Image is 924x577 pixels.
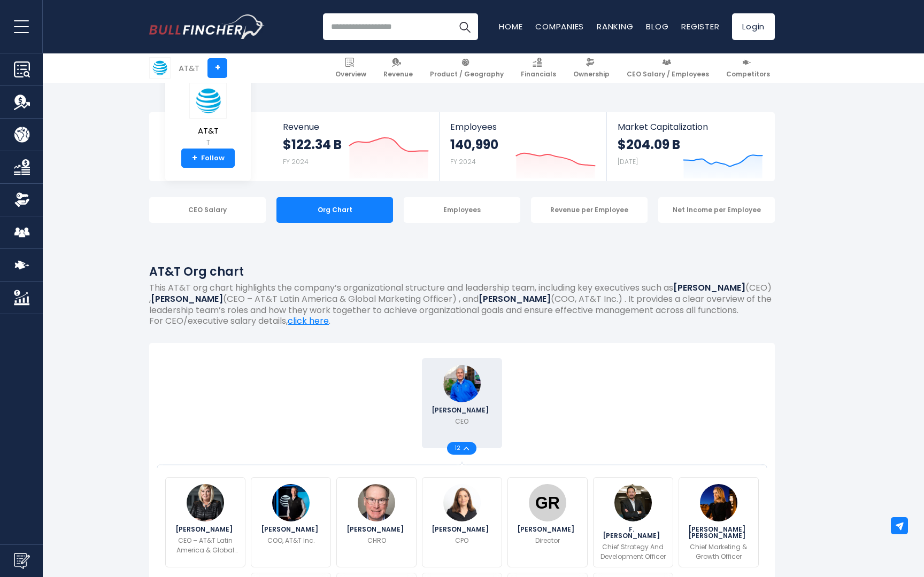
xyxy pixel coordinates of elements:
[700,484,737,521] img: Kellyn Smith Kenny
[283,122,429,132] span: Revenue
[149,263,775,280] h1: AT&T Org chart
[288,315,329,327] a: click here
[335,70,366,79] span: Overview
[179,62,199,74] div: AT&T
[189,127,227,136] span: AT&T
[535,536,560,545] p: Director
[451,13,478,40] button: Search
[151,293,223,305] b: [PERSON_NAME]
[283,157,309,166] small: FY 2024
[600,526,666,539] span: F. [PERSON_NAME]
[568,53,614,83] a: Ownership
[726,70,770,79] span: Competitors
[165,477,245,567] a: Lori Lee [PERSON_NAME] CEO – AT&T Latin America & Global Marketing Officer
[358,484,395,521] img: Keith Jackson
[432,407,492,414] span: [PERSON_NAME]
[189,138,227,147] small: T
[14,192,30,208] img: Ownership
[600,542,666,562] p: Chief Strategy And Development Officer
[422,477,502,567] a: Michal Frenkel [PERSON_NAME] CPO
[336,477,417,567] a: Keith Jackson [PERSON_NAME] CHRO
[272,112,440,181] a: Revenue $122.34 B FY 2024
[192,153,197,163] strong: +
[686,542,752,562] p: Chief Marketing & Growth Officer
[149,283,775,316] p: This AT&T org chart highlights the company’s organizational structure and leadership team, includ...
[681,21,719,32] a: Register
[618,122,763,132] span: Market Capitalization
[383,70,413,79] span: Revenue
[517,526,577,533] span: [PERSON_NAME]
[422,358,502,448] a: John Stankey [PERSON_NAME] CEO 12
[379,53,418,83] a: Revenue
[573,70,610,79] span: Ownership
[450,157,476,166] small: FY 2024
[658,197,775,223] div: Net Income per Employee
[175,526,236,533] span: [PERSON_NAME]
[479,293,551,305] b: [PERSON_NAME]
[507,477,588,567] a: Gopalan Ramanujam [PERSON_NAME] Director
[535,21,584,32] a: Companies
[646,21,668,32] a: Blog
[189,82,227,149] a: AT&T T
[531,197,648,223] div: Revenue per Employee
[187,484,224,521] img: Lori Lee
[346,526,407,533] span: [PERSON_NAME]
[404,197,520,223] div: Employees
[499,21,522,32] a: Home
[450,122,595,132] span: Employees
[430,70,504,79] span: Product / Geography
[686,526,752,539] span: [PERSON_NAME] [PERSON_NAME]
[618,136,680,153] strong: $204.09 B
[597,21,633,32] a: Ranking
[283,136,342,153] strong: $122.34 B
[593,477,673,567] a: F. Thaddeus Arroyo F. [PERSON_NAME] Chief Strategy And Development Officer
[455,446,464,451] span: 12
[207,58,227,78] a: +
[618,157,638,166] small: [DATE]
[149,14,265,39] img: Bullfincher logo
[432,526,492,533] span: [PERSON_NAME]
[443,484,481,521] img: Michal Frenkel
[521,70,556,79] span: Financials
[450,136,498,153] strong: 140,990
[440,112,606,181] a: Employees 140,990 FY 2024
[679,477,759,567] a: Kellyn Smith Kenny [PERSON_NAME] [PERSON_NAME] Chief Marketing & Growth Officer
[272,484,310,521] img: Jeff McElfresh
[732,13,775,40] a: Login
[455,536,468,545] p: CPO
[516,53,561,83] a: Financials
[276,197,393,223] div: Org Chart
[425,53,509,83] a: Product / Geography
[149,197,266,223] div: CEO Salary
[721,53,775,83] a: Competitors
[172,536,238,555] p: CEO – AT&T Latin America & Global Marketing Officer
[149,316,775,327] p: For CEO/executive salary details, .
[673,282,745,294] b: [PERSON_NAME]
[149,14,264,39] a: Go to homepage
[261,526,321,533] span: [PERSON_NAME]
[529,484,566,521] img: Gopalan Ramanujam
[622,53,714,83] a: CEO Salary / Employees
[150,58,170,78] img: T logo
[443,365,481,402] img: John Stankey
[607,112,774,181] a: Market Capitalization $204.09 B [DATE]
[455,417,468,426] p: CEO
[267,536,315,545] p: COO, AT&T Inc.
[627,70,709,79] span: CEO Salary / Employees
[614,484,652,521] img: F. Thaddeus Arroyo
[330,53,371,83] a: Overview
[189,83,227,119] img: T logo
[181,149,235,168] a: +Follow
[251,477,331,567] a: Jeff McElfresh [PERSON_NAME] COO, AT&T Inc.
[367,536,386,545] p: CHRO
